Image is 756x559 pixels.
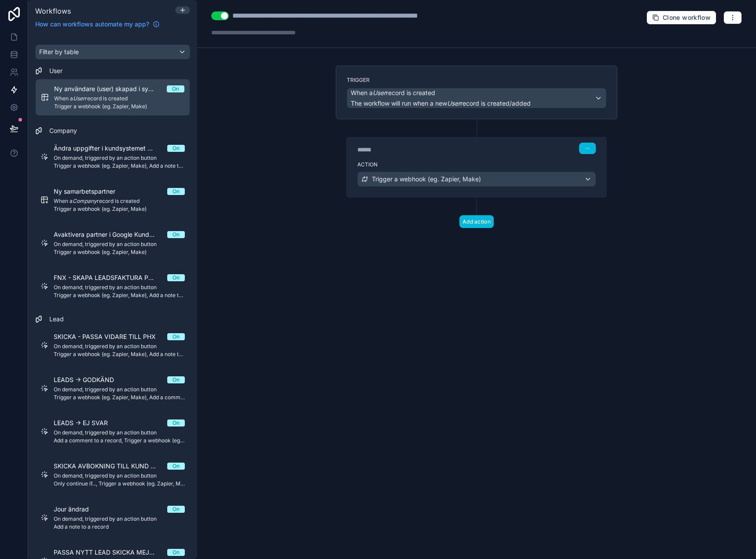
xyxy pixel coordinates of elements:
[372,175,481,184] span: Trigger a webhook (eg. Zapier, Make)
[646,11,716,25] button: Clone workflow
[32,20,163,29] a: How can workflows automate my app?
[351,88,435,97] span: When a record is created
[351,99,531,107] span: The workflow will run when a new record is created/added
[35,20,149,29] span: How can workflows automate my app?
[373,89,386,96] em: User
[35,7,71,15] span: Workflows
[663,14,711,22] span: Clone workflow
[347,88,606,108] button: When aUserrecord is createdThe workflow will run when a newUserrecord is created/added
[357,172,596,187] button: Trigger a webhook (eg. Zapier, Make)
[459,215,494,228] button: Add action
[347,77,606,84] label: Trigger
[357,161,596,168] label: Action
[447,99,460,107] em: User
